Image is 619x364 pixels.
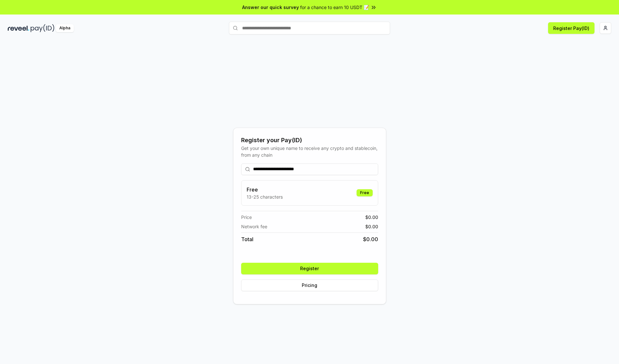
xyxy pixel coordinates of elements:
[548,22,594,34] button: Register Pay(ID)
[56,24,74,32] div: Alpha
[365,214,378,221] span: $ 0.00
[242,4,299,11] span: Answer our quick survey
[300,4,369,11] span: for a chance to earn 10 USDT 📝
[357,189,373,196] div: Free
[31,24,54,32] img: pay_id
[241,223,267,230] span: Network fee
[241,263,378,274] button: Register
[241,136,378,145] div: Register your Pay(ID)
[365,223,378,230] span: $ 0.00
[241,214,252,221] span: Price
[8,24,29,32] img: reveel_dark
[241,280,378,291] button: Pricing
[247,186,283,193] h3: Free
[363,235,378,243] span: $ 0.00
[241,235,253,243] span: Total
[247,193,283,200] p: 13-25 characters
[241,145,378,158] div: Get your own unique name to receive any crypto and stablecoin, from any chain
